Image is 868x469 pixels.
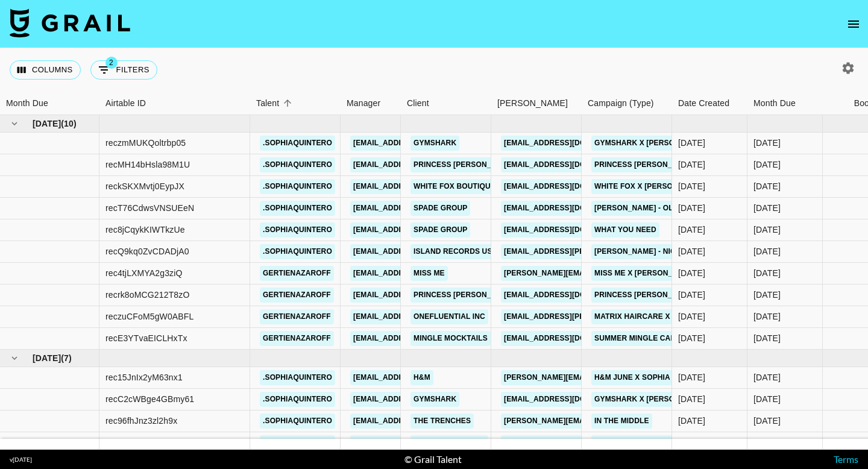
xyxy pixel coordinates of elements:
[678,159,705,171] div: 4/23/2025
[105,393,194,405] div: recC2cWBge4GBmy61
[410,201,470,216] a: Spade Group
[591,370,673,385] a: H&M June x Sophia
[10,456,32,464] div: v [DATE]
[747,92,823,115] div: Month Due
[260,288,334,303] a: gertienazaroff
[753,436,781,449] div: Jun '25
[407,92,429,115] div: Client
[105,310,193,323] div: reczuCFoM5gW0ABFL
[753,310,781,323] div: May '25
[501,136,636,151] a: [EMAIL_ADDRESS][DOMAIN_NAME]
[256,92,279,115] div: Talent
[10,60,81,80] button: Select columns
[350,157,485,172] a: [EMAIL_ADDRESS][DOMAIN_NAME]
[410,136,459,151] a: Gymshark
[678,245,705,257] div: 5/30/2025
[678,180,705,192] div: 5/14/2025
[678,415,705,427] div: 6/16/2025
[591,288,800,303] a: Princess [PERSON_NAME] Spring x [PERSON_NAME]
[260,157,335,172] a: .sophiaquintero
[90,60,157,80] button: Show filters
[501,309,697,324] a: [EMAIL_ADDRESS][PERSON_NAME][DOMAIN_NAME]
[105,57,118,69] span: 2
[753,137,781,149] div: May '25
[678,393,705,405] div: 5/28/2025
[260,370,335,385] a: .sophiaquintero
[591,309,749,324] a: Matrix Haircare x [PERSON_NAME] 3/4
[753,245,781,257] div: May '25
[410,309,488,324] a: OneFluential Inc
[260,392,335,407] a: .sophiaquintero
[501,244,697,259] a: [EMAIL_ADDRESS][PERSON_NAME][DOMAIN_NAME]
[350,266,485,281] a: [EMAIL_ADDRESS][DOMAIN_NAME]
[350,222,485,238] a: [EMAIL_ADDRESS][DOMAIN_NAME]
[341,92,401,115] div: Manager
[678,436,705,449] div: 6/26/2025
[105,180,184,192] div: reckSKXMvtj0EypJX
[753,393,781,405] div: Jun '25
[501,157,636,172] a: [EMAIL_ADDRESS][DOMAIN_NAME]
[260,136,335,151] a: .sophiaquintero
[105,436,186,449] div: reck2jsHGpzuQTBgk
[841,12,866,36] button: open drawer
[61,118,77,130] span: ( 10 )
[591,244,744,259] a: [PERSON_NAME] - Nice to Eachother
[350,331,485,346] a: [EMAIL_ADDRESS][DOMAIN_NAME]
[260,179,335,194] a: .sophiaquintero
[260,414,335,429] a: .sophiaquintero
[260,244,335,259] a: .sophiaquintero
[105,224,185,236] div: rec8jCqykKIWTkzUe
[501,370,759,385] a: [PERSON_NAME][EMAIL_ADDRESS][PERSON_NAME][DOMAIN_NAME]
[105,92,146,115] div: Airtable ID
[591,266,699,281] a: Miss Me x [PERSON_NAME]
[501,179,636,194] a: [EMAIL_ADDRESS][DOMAIN_NAME]
[678,137,705,149] div: 4/30/2025
[350,370,485,385] a: [EMAIL_ADDRESS][DOMAIN_NAME]
[591,136,711,151] a: Gymshark x [PERSON_NAME]
[410,370,433,385] a: H&M
[678,332,705,344] div: 5/21/2025
[591,435,734,450] a: “Growing Pains” | [PERSON_NAME]
[672,92,747,115] div: Date Created
[105,332,187,344] div: recE3YTvaEICLHxTx
[260,309,334,324] a: gertienazaroff
[350,179,485,194] a: [EMAIL_ADDRESS][DOMAIN_NAME]
[33,352,61,364] span: [DATE]
[99,92,250,115] div: Airtable ID
[105,267,183,279] div: rec4tjLXMYA2g3ziQ
[350,136,485,151] a: [EMAIL_ADDRESS][DOMAIN_NAME]
[105,202,194,214] div: recT76CdwsVNSUEeN
[410,288,536,303] a: Princess [PERSON_NAME] USA
[678,202,705,214] div: 5/1/2025
[105,289,189,301] div: recrk8oMCG212T8zO
[401,92,491,115] div: Client
[501,266,697,281] a: [PERSON_NAME][EMAIL_ADDRESS][DOMAIN_NAME]
[501,201,636,216] a: [EMAIL_ADDRESS][DOMAIN_NAME]
[497,92,568,115] div: [PERSON_NAME]
[678,371,705,383] div: 5/15/2025
[260,222,335,238] a: .sophiaquintero
[753,267,781,279] div: May '25
[591,179,709,194] a: White Fox x [PERSON_NAME]
[105,415,177,427] div: rec96fhJnz3zl2h9x
[61,352,72,364] span: ( 7 )
[678,92,729,115] div: Date Created
[260,201,335,216] a: .sophiaquintero
[410,179,498,194] a: White Fox Boutique
[410,222,470,238] a: Spade Group
[410,414,474,429] a: The Trenches
[410,157,536,172] a: Princess [PERSON_NAME] USA
[260,331,334,346] a: gertienazaroff
[6,350,23,367] button: hide children
[591,331,802,346] a: Summer Mingle Campaign x [PERSON_NAME] Initial
[350,288,485,303] a: [EMAIL_ADDRESS][DOMAIN_NAME]
[260,435,335,450] a: .sophiaquintero
[678,310,705,323] div: 2/24/2025
[591,201,709,216] a: [PERSON_NAME] - Old Phone
[6,115,23,132] button: hide children
[591,414,652,429] a: in the middle
[753,202,781,214] div: May '25
[404,453,462,465] div: © Grail Talent
[491,92,582,115] div: Booker
[350,414,485,429] a: [EMAIL_ADDRESS][DOMAIN_NAME]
